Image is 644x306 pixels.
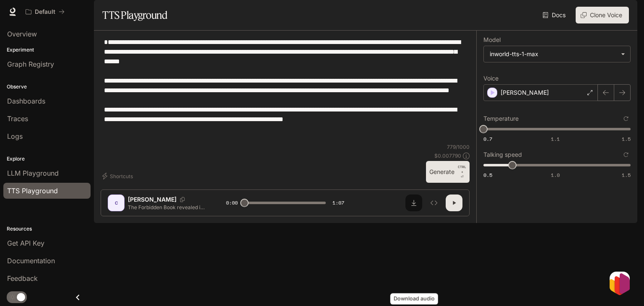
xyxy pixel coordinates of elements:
[405,194,422,211] button: Download audio
[35,8,55,16] p: Default
[483,116,519,122] p: Temperature
[622,135,631,143] span: 1.5
[128,195,177,204] p: [PERSON_NAME]
[551,135,560,143] span: 1.1
[426,194,442,211] button: Inspect
[490,50,617,58] div: inworld-tts-1-max
[576,7,629,23] button: Clone Voice
[483,135,492,143] span: 0.7
[109,196,123,210] div: C
[483,75,499,81] p: Voice
[102,7,167,23] h1: TTS Playground
[483,37,501,43] p: Model
[551,171,560,179] span: 1.0
[101,169,136,183] button: Shortcuts
[483,152,522,158] p: Talking speed
[426,161,470,183] button: GenerateCTRL +⏎
[390,293,438,305] div: Download audio
[484,46,630,62] div: inworld-tts-1-max
[483,171,492,179] span: 0.5
[332,199,344,207] span: 1:07
[621,114,631,123] button: Reset to default
[458,164,466,174] p: CTRL +
[458,164,466,179] p: ⏎
[22,3,68,20] button: All workspaces
[177,197,188,202] button: Copy Voice ID
[226,199,238,207] span: 0:00
[621,150,631,159] button: Reset to default
[541,7,569,23] a: Docs
[128,204,206,211] p: The Forbidden Book revealed its second page… and suddenly, I was standing in the endless deserts ...
[501,88,549,97] p: [PERSON_NAME]
[622,171,631,179] span: 1.5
